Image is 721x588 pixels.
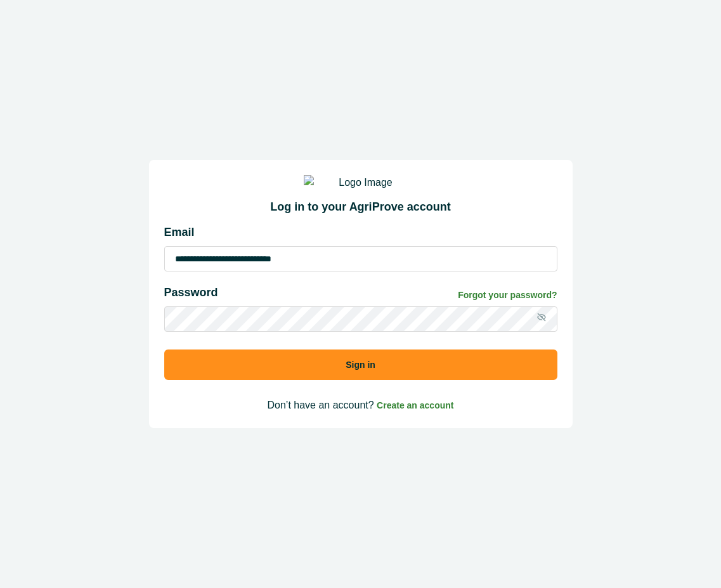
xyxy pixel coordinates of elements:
h2: Log in to your AgriProve account [164,200,557,214]
p: Don’t have an account? [164,398,557,413]
p: Password [164,284,218,301]
a: Create an account [377,400,453,410]
img: Logo Image [304,175,418,190]
p: Email [164,224,557,241]
button: Sign in [164,350,557,380]
a: Forgot your password? [458,289,557,302]
span: Create an account [377,400,453,410]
